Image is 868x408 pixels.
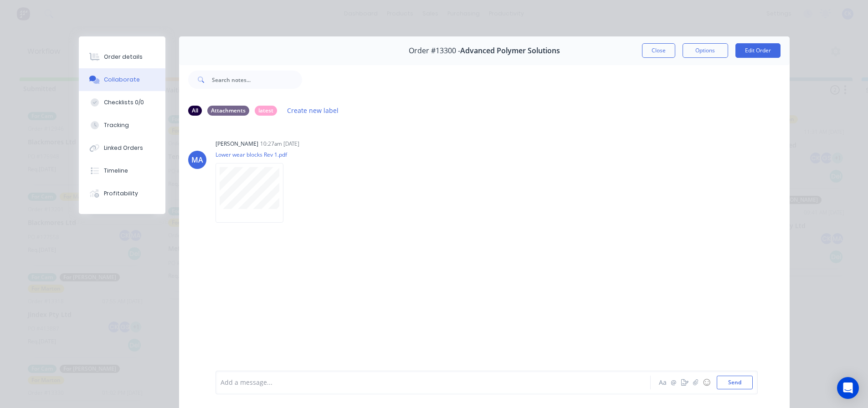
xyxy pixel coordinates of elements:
p: Lower wear blocks Rev 1.pdf [216,151,293,158]
button: Create new label [282,104,344,117]
button: Send [717,376,753,389]
button: Collaborate [79,68,165,91]
div: 10:27am [DATE] [260,140,299,148]
button: Order details [79,46,165,68]
button: ☺ [701,377,712,388]
div: Open Intercom Messenger [837,377,859,399]
button: Timeline [79,159,165,182]
div: Linked Orders [104,144,143,152]
div: Tracking [104,121,129,129]
div: Order details [104,53,143,61]
div: Timeline [104,167,128,175]
div: [PERSON_NAME] [216,140,258,148]
button: Edit Order [735,43,781,58]
button: Checklists 0/0 [79,91,165,114]
div: Collaborate [104,76,140,84]
button: Close [642,43,675,58]
input: Search notes... [212,71,302,89]
div: Attachments [207,106,249,116]
button: Profitability [79,182,165,205]
div: latest [255,106,277,116]
span: Order #13300 - [409,46,460,55]
span: Advanced Polymer Solutions [460,46,560,55]
div: All [188,106,202,116]
button: Aa [657,377,668,388]
div: Checklists 0/0 [104,98,144,107]
div: Profitability [104,189,138,198]
button: Options [683,43,728,58]
button: Tracking [79,114,165,137]
button: @ [668,377,679,388]
div: MA [191,154,203,165]
button: Linked Orders [79,137,165,159]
